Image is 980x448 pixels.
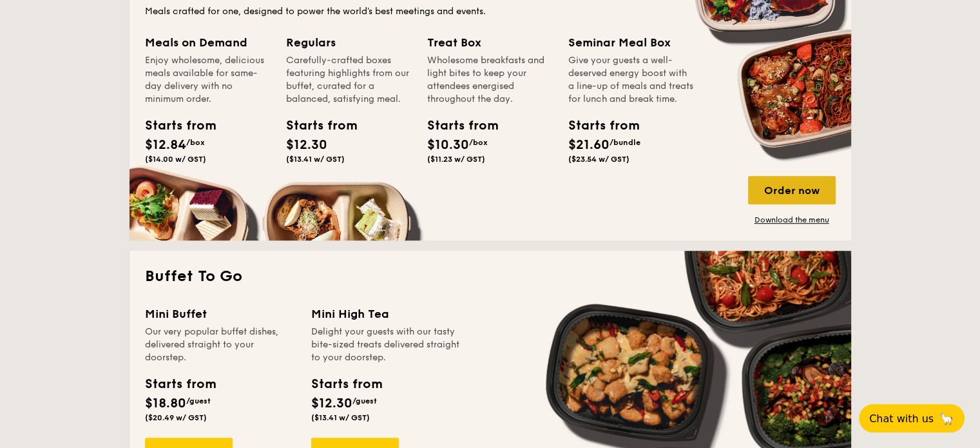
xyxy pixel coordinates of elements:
span: 🦙 [939,411,954,426]
div: Regulars [286,34,412,52]
span: ($23.54 w/ GST) [568,155,629,164]
div: Mini Buffet [145,305,296,323]
span: $10.30 [427,137,469,153]
div: Meals crafted for one, designed to power the world's best meetings and events. [145,5,836,18]
div: Starts from [311,375,381,394]
span: ($13.41 w/ GST) [311,413,370,422]
div: Enjoy wholesome, delicious meals available for same-day delivery with no minimum order. [145,54,271,106]
span: $12.30 [286,137,327,153]
div: Starts from [145,116,203,135]
div: Carefully-crafted boxes featuring highlights from our buffet, curated for a balanced, satisfying ... [286,54,412,106]
span: $21.60 [568,137,610,153]
span: ($11.23 w/ GST) [427,155,485,164]
div: Starts from [568,116,626,135]
span: /bundle [610,138,640,147]
span: ($14.00 w/ GST) [145,155,206,164]
span: /guest [352,396,377,405]
a: Download the menu [748,215,836,225]
div: Delight your guests with our tasty bite-sized treats delivered straight to your doorstep. [311,326,462,364]
div: Order now [748,176,836,204]
div: Starts from [145,375,215,394]
div: Seminar Meal Box [568,34,694,52]
span: /box [469,138,488,147]
div: Starts from [286,116,344,135]
span: Chat with us [869,413,934,425]
button: Chat with us🦙 [859,404,965,433]
div: Our very popular buffet dishes, delivered straight to your doorstep. [145,326,296,364]
span: /guest [186,396,211,405]
span: /box [186,138,205,147]
div: Treat Box [427,34,553,52]
div: Give your guests a well-deserved energy boost with a line-up of meals and treats for lunch and br... [568,54,694,106]
span: $18.80 [145,396,186,411]
div: Starts from [427,116,485,135]
span: $12.30 [311,396,352,411]
span: ($13.41 w/ GST) [286,155,345,164]
h2: Buffet To Go [145,266,836,287]
span: $12.84 [145,137,186,153]
span: ($20.49 w/ GST) [145,413,207,422]
div: Meals on Demand [145,34,271,52]
div: Mini High Tea [311,305,462,323]
div: Wholesome breakfasts and light bites to keep your attendees energised throughout the day. [427,54,553,106]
